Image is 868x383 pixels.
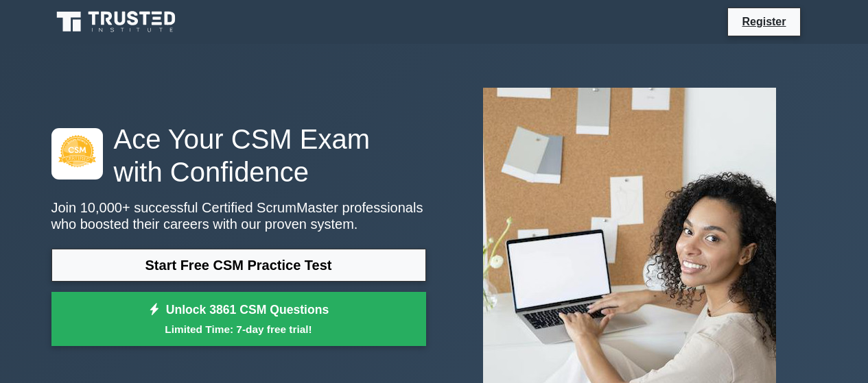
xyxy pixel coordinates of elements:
[69,321,409,337] small: Limited Time: 7-day free trial!
[51,249,426,282] a: Start Free CSM Practice Test
[51,292,426,347] a: Unlock 3861 CSM QuestionsLimited Time: 7-day free trial!
[734,13,794,30] a: Register
[51,199,426,232] p: Join 10,000+ successful Certified ScrumMaster professionals who boosted their careers with our pr...
[51,123,426,188] h1: Ace Your CSM Exam with Confidence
